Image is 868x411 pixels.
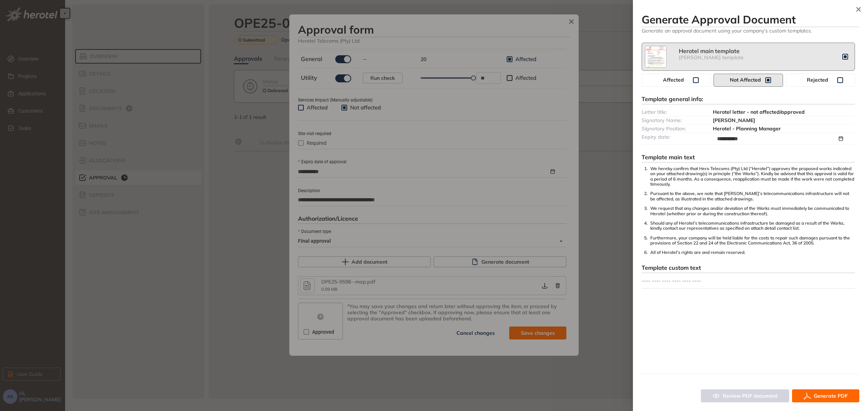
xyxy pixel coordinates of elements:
[792,389,859,402] button: Generate PDF
[642,27,859,34] span: Generate an approval document using your company’s custom templates.
[654,77,693,83] span: Affected
[642,125,686,132] span: Signatory Position:
[650,250,855,255] p: All of Herotel’s rights are and remain reserved.
[713,109,805,115] span: Herotel letter - not affected/approved
[679,55,842,61] div: [PERSON_NAME] template
[650,191,855,202] p: Pursuant to the above, we note that [PERSON_NAME]’s telecommunications infrastructure will not be...
[650,206,855,216] p: We request that any changes and/or deviation of the Works must immediately be communicated to Her...
[786,74,855,87] button: Rejected
[713,125,781,132] span: Herotel - Planning Manager
[650,235,855,246] p: Furthermore, your company will be held liable for the costs to repair such damages pursuant to th...
[642,95,703,103] span: Template general info:
[713,117,755,124] span: [PERSON_NAME]
[642,134,670,140] span: Expiry date:
[642,264,701,271] span: Template custom text
[650,221,855,231] p: Should any of Herotel’s telecommunications infrastructure be damaged as a result of the Works, ki...
[642,153,695,161] span: Template main text
[714,74,783,87] button: Not Affected
[650,166,855,187] p: We hereby confirm that Hero Telecoms (Pty) Ltd (“Herotel”) approves the proposed works indicated ...
[645,46,666,67] img: template-image
[642,109,667,115] span: Letter title:
[726,77,765,83] span: Not Affected
[798,77,837,83] span: Rejected
[679,48,842,55] div: Herotel main template
[642,13,859,26] h3: Generate Approval Document
[642,117,682,124] span: Signatory Name:
[642,74,711,87] button: Affected
[814,392,848,400] span: Generate PDF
